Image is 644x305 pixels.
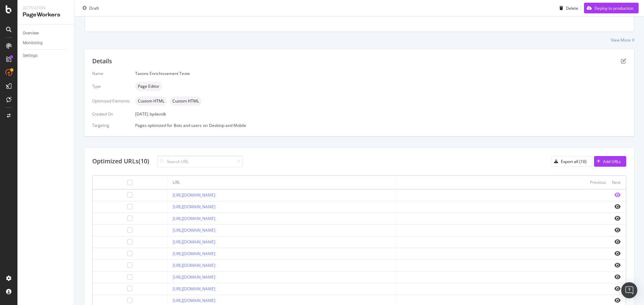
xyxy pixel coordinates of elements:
[135,71,626,76] div: Taxons Enrichissement Texte
[170,96,202,106] div: neutral label
[614,239,621,244] i: eye
[174,123,202,128] div: Bots and users
[92,83,130,89] div: Type
[209,123,246,128] div: Desktop and Mobile
[173,204,215,210] a: [URL][DOMAIN_NAME]
[561,159,587,164] div: Export all (10)
[584,3,639,13] button: Deploy to production
[594,156,626,167] button: Add URLs
[612,179,621,185] div: Next
[135,96,167,106] div: neutral label
[92,71,130,76] div: Name
[173,239,215,245] a: [URL][DOMAIN_NAME]
[173,192,215,198] a: [URL][DOMAIN_NAME]
[590,178,606,186] button: Previous
[557,3,578,13] button: Delete
[173,179,180,185] div: URL
[614,204,621,209] i: eye
[621,58,626,64] div: pen-to-square
[614,251,621,256] i: eye
[138,84,159,88] span: Page Editor
[92,57,112,66] div: Details
[621,282,637,298] div: Open Intercom Messenger
[92,111,130,117] div: Created On
[614,227,621,233] i: eye
[23,52,38,59] div: Settings
[566,5,578,11] div: Delete
[92,123,130,128] div: Targeting
[614,286,621,291] i: eye
[173,227,215,233] a: [URL][DOMAIN_NAME]
[173,251,215,256] a: [URL][DOMAIN_NAME]
[173,298,215,303] a: [URL][DOMAIN_NAME]
[23,40,69,47] a: Monitoring
[614,192,621,198] i: eye
[23,30,69,37] a: Overview
[173,262,215,268] a: [URL][DOMAIN_NAME]
[551,156,592,167] button: Export all (10)
[23,40,43,47] div: Monitoring
[611,37,631,43] div: View More
[173,274,215,280] a: [URL][DOMAIN_NAME]
[590,179,606,185] div: Previous
[89,5,99,11] div: Draft
[611,37,635,43] a: View More
[614,298,621,303] i: eye
[614,262,621,268] i: eye
[135,111,626,117] div: [DATE]
[614,274,621,280] i: eye
[23,11,69,19] div: PageWorkers
[23,52,69,59] a: Settings
[172,99,199,103] span: Custom HTML
[23,5,69,11] div: Activation
[173,286,215,292] a: [URL][DOMAIN_NAME]
[173,216,215,221] a: [URL][DOMAIN_NAME]
[594,5,633,11] div: Deploy to production
[135,82,162,91] div: neutral label
[612,178,621,186] button: Next
[23,30,39,37] div: Overview
[603,159,621,164] div: Add URLs
[157,156,243,167] input: Search URL
[614,216,621,221] i: eye
[135,123,626,128] div: Pages optimized for on
[92,157,149,166] div: Optimized URLs (10)
[150,111,166,117] div: by davidk
[138,99,164,103] span: Custom HTML
[92,98,130,104] div: Optimized Elements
